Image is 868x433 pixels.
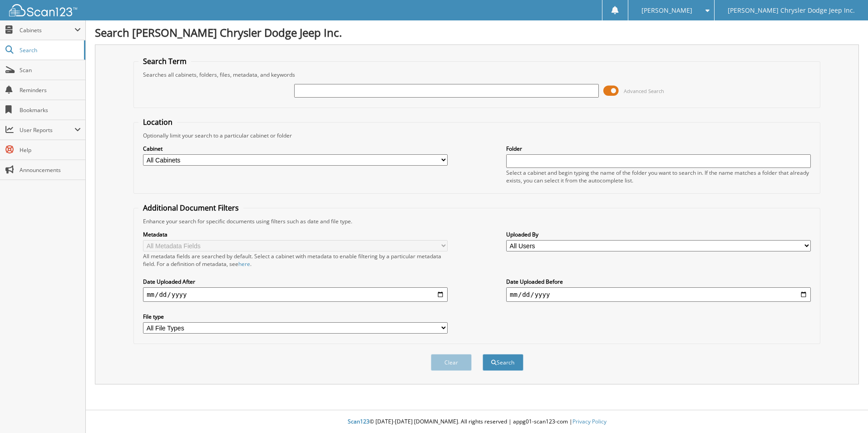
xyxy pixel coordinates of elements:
span: Advanced Search [624,88,664,94]
span: Scan [20,66,81,74]
div: © [DATE]-[DATE] [DOMAIN_NAME]. All rights reserved | appg01-scan123-com | [86,411,868,433]
span: Help [20,146,81,154]
button: Clear [431,354,472,371]
label: Uploaded By [506,231,811,238]
img: scan123-logo-white.svg [9,4,77,16]
label: Date Uploaded After [143,278,448,285]
legend: Search Term [138,56,191,66]
label: Date Uploaded Before [506,278,811,285]
span: Bookmarks [20,106,81,114]
span: User Reports [20,126,74,134]
a: Privacy Policy [572,418,607,425]
div: All metadata fields are searched by default. Select a cabinet with metadata to enable filtering b... [143,252,448,268]
a: here [238,260,250,268]
span: [PERSON_NAME] [641,8,692,13]
span: Scan123 [348,418,370,425]
label: Metadata [143,231,448,238]
button: Search [483,354,523,371]
legend: Additional Document Filters [138,203,243,213]
legend: Location [138,117,177,127]
span: Search [20,46,79,54]
div: Select a cabinet and begin typing the name of the folder you want to search in. If the name match... [506,169,811,184]
label: Cabinet [143,145,448,153]
label: File type [143,313,448,320]
label: Folder [506,145,811,153]
span: Cabinets [20,26,74,34]
span: Announcements [20,166,81,174]
span: [PERSON_NAME] Chrysler Dodge Jeep Inc. [728,8,855,13]
span: Reminders [20,86,81,94]
input: end [506,287,811,302]
div: Enhance your search for specific documents using filters such as date and file type. [138,217,815,225]
div: Optionally limit your search to a particular cabinet or folder [138,132,815,139]
h1: Search [PERSON_NAME] Chrysler Dodge Jeep Inc. [95,25,859,40]
input: start [143,287,448,302]
div: Searches all cabinets, folders, files, metadata, and keywords [138,71,815,79]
